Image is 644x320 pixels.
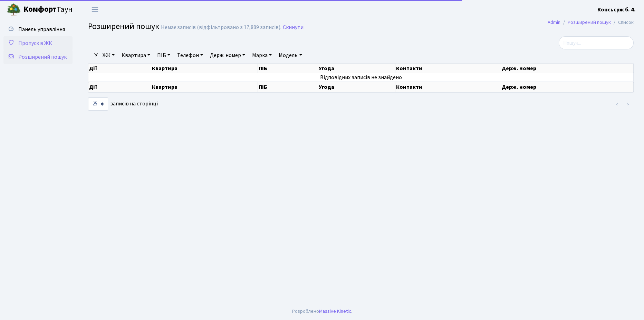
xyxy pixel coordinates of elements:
[88,97,108,111] select: записів на сторінці
[18,26,65,33] span: Панель управління
[151,64,258,73] th: Квартира
[611,19,634,26] li: Список
[7,3,21,17] img: logo.png
[501,82,634,92] th: Держ. номер
[88,82,151,92] th: Дії
[537,15,644,30] nav: breadcrumb
[597,6,636,13] b: Консьєрж б. 4.
[88,73,634,82] td: Відповідних записів не знайдено
[319,308,351,315] a: Massive Kinetic
[276,49,305,61] a: Модель
[597,6,636,14] a: Консьєрж б. 4.
[249,49,275,61] a: Марка
[100,49,117,61] a: ЖК
[88,20,159,32] span: Розширений пошук
[88,64,151,73] th: Дії
[18,53,67,61] span: Розширений пошук
[318,64,395,73] th: Угода
[3,36,73,50] a: Пропуск в ЖК
[283,24,304,31] a: Скинути
[86,4,104,15] button: Переключити навігацію
[395,64,501,73] th: Контакти
[207,49,248,61] a: Держ. номер
[568,19,611,26] a: Розширений пошук
[119,49,153,61] a: Квартира
[18,39,52,47] span: Пропуск в ЖК
[3,50,73,64] a: Розширений пошук
[548,19,560,26] a: Admin
[23,4,57,15] b: Комфорт
[258,64,318,73] th: ПІБ
[23,4,73,16] span: Таун
[501,64,634,73] th: Держ. номер
[161,24,281,31] div: Немає записів (відфільтровано з 17,889 записів).
[88,97,158,111] label: записів на сторінці
[559,36,634,49] input: Пошук...
[395,82,501,92] th: Контакти
[292,308,352,315] div: Розроблено .
[3,22,73,36] a: Панель управління
[154,49,173,61] a: ПІБ
[258,82,318,92] th: ПІБ
[151,82,258,92] th: Квартира
[174,49,206,61] a: Телефон
[318,82,395,92] th: Угода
